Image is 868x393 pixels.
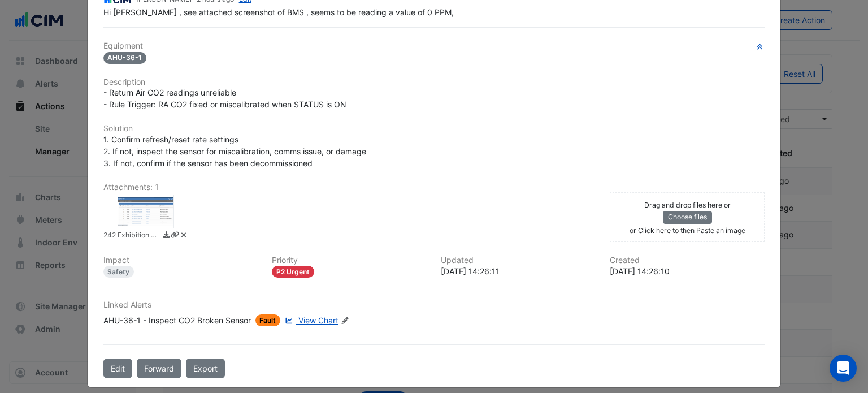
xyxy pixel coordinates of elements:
[103,41,765,51] h6: Equipment
[103,256,259,265] h6: Impact
[255,314,281,326] span: Fault
[103,77,765,87] h6: Description
[103,135,366,168] span: 1. Confirm refresh/reset rate settings 2. If not, inspect the sensor for miscalibration, comms is...
[441,256,596,265] h6: Updated
[610,265,765,277] div: [DATE] 14:26:10
[272,256,427,265] h6: Priority
[103,314,251,326] div: AHU-36-1 - Inspect CO2 Broken Sensor
[298,316,338,325] span: View Chart
[118,195,174,228] div: 242 Exhibition St AHU-36.1 C02.png
[103,7,454,17] span: Hi [PERSON_NAME] , see attached screenshot of BMS , seems to be reading a value of 0 PPM,
[179,230,188,242] a: Delete
[171,230,179,242] a: Copy link to clipboard
[103,52,147,64] span: AHU-36-1
[610,256,765,265] h6: Created
[644,201,731,209] small: Drag and drop files here or
[186,359,225,378] a: Export
[103,230,160,242] small: 242 Exhibition St AHU-36.1 C02.png
[162,230,171,242] a: Download
[137,359,181,378] button: Forward
[103,88,346,109] span: - Return Air CO2 readings unreliable - Rule Trigger: RA CO2 fixed or miscalibrated when STATUS is ON
[830,355,857,382] div: Open Intercom Messenger
[103,183,765,192] h6: Attachments: 1
[103,266,134,278] div: Safety
[441,265,596,277] div: [DATE] 14:26:11
[103,359,132,378] button: Edit
[630,226,745,235] small: or Click here to then Paste an image
[103,124,765,133] h6: Solution
[341,317,349,325] fa-icon: Edit Linked Alerts
[663,211,712,223] button: Choose files
[283,314,338,326] a: View Chart
[103,300,765,310] h6: Linked Alerts
[272,266,314,278] div: P2 Urgent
